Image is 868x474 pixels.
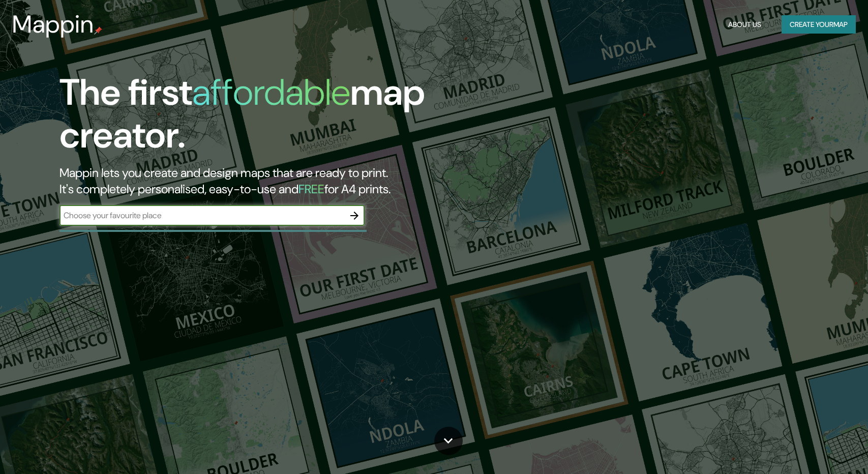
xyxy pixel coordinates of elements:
[782,15,856,34] button: Create yourmap
[59,71,494,165] h1: The first map creator.
[59,210,344,221] input: Choose your favourite place
[192,69,350,116] h1: affordable
[724,15,765,34] button: About Us
[59,165,494,197] h2: Mappin lets you create and design maps that are ready to print. It's completely personalised, eas...
[12,10,94,39] h3: Mappin
[94,26,102,35] img: mappin-pin
[298,181,324,197] h5: FREE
